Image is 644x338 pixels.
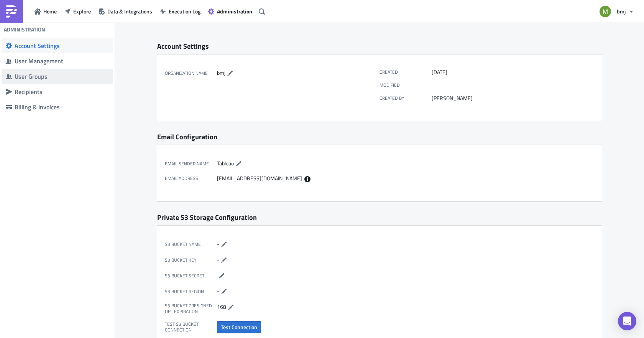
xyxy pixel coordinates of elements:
button: Data & Integrations [95,5,156,17]
time: 2025-02-17T11:27:52Z [432,69,447,76]
span: - [217,287,219,295]
button: Administration [204,5,256,17]
button: bmj [595,3,638,20]
div: Private S3 Storage Configuration [157,213,602,222]
label: S3 Bucket Name [165,240,217,249]
span: - [217,255,219,263]
span: Home [43,7,57,15]
label: Email Address [165,175,217,182]
div: [PERSON_NAME] [432,95,590,102]
div: Billing & Invoices [15,103,109,111]
div: [EMAIL_ADDRESS][DOMAIN_NAME] [217,175,376,182]
span: bmj [617,7,626,15]
div: Recipients [15,88,109,96]
img: PushMetrics [5,5,18,18]
div: Open Intercom Messenger [618,312,636,330]
span: Tableau [217,159,234,167]
label: S3 Bucket Presigned URL expiration [165,303,217,315]
button: Explore [61,5,95,17]
label: Organization Name [165,69,217,78]
label: Created by [379,95,432,102]
span: Test Connection [221,323,257,331]
label: S3 Bucket Region [165,287,217,296]
div: Account Settings [15,42,109,49]
div: User Management [15,57,109,65]
label: Email Sender Name [165,159,217,168]
label: S3 Bucket Key [165,256,217,265]
div: User Groups [15,73,109,80]
img: Avatar [599,5,612,18]
span: Data & Integrations [107,7,152,15]
button: Home [31,5,61,17]
h4: Administration [4,26,45,33]
span: Administration [217,7,252,15]
span: - [217,239,219,247]
span: Explore [73,7,91,15]
div: Account Settings [157,42,602,51]
span: 168 [217,302,226,310]
span: bmj [217,69,225,77]
label: S3 Bucket Secret [165,271,217,280]
button: Execution Log [156,5,204,17]
label: Created [379,69,432,76]
label: Test S3 Bucket Connection [165,321,217,333]
label: Modified [379,82,432,88]
button: Test Connection [217,321,261,333]
span: Execution Log [169,7,200,15]
div: Email Configuration [157,132,602,141]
